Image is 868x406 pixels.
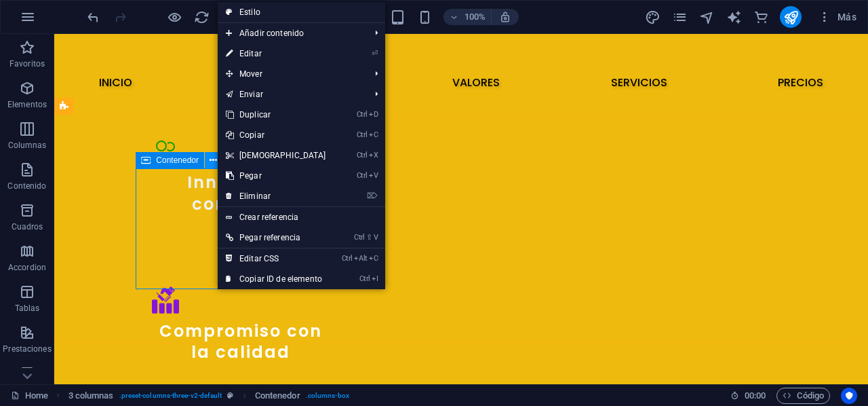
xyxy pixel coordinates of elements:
a: CtrlVPegar [218,166,334,186]
button: publish [780,6,802,28]
button: text_generator [726,9,742,25]
a: Haz clic para cancelar la selección y doble clic para abrir páginas [11,388,48,404]
span: Más [818,10,856,24]
i: ⌦ [367,191,378,200]
span: Contenedor [156,156,199,164]
i: Páginas (Ctrl+Alt+S) [672,10,688,25]
i: Ctrl [342,254,353,263]
span: . columns-box [306,388,349,404]
i: ⇧ [366,233,372,242]
i: V [374,233,378,242]
h6: Tiempo de la sesión [730,388,766,404]
a: ⌦Eliminar [218,186,334,206]
i: AI Writer [726,10,742,25]
a: CtrlCCopiar [218,125,334,145]
a: ⏎Editar [218,43,334,64]
button: undo [85,9,101,25]
p: Columnas [8,140,47,151]
a: CtrlX[DEMOGRAPHIC_DATA] [218,145,334,166]
button: Más [812,6,862,28]
i: Ctrl [354,233,365,242]
p: Accordion [8,262,46,273]
a: Ctrl⇧VPegar referencia [218,227,334,248]
a: CtrlICopiar ID de elemento [218,269,334,289]
p: Cuadros [12,221,43,232]
i: Ctrl [357,151,368,160]
i: C [369,130,378,139]
button: commerce [753,9,769,25]
i: Diseño (Ctrl+Alt+Y) [645,10,660,25]
i: ⏎ [372,49,378,58]
i: Ctrl [359,274,370,283]
i: Ctrl [357,110,368,119]
span: Haz clic para seleccionar y doble clic para editar [68,388,114,404]
span: : [754,390,756,401]
i: D [369,110,378,119]
h6: 100% [464,9,486,25]
span: 00 00 [745,388,766,404]
button: Haz clic para salir del modo de previsualización y seguir editando [166,9,182,25]
i: Navegador [699,10,715,25]
i: Publicar [783,10,799,25]
span: Código [783,388,824,404]
i: V [369,171,378,180]
button: Usercentrics [841,388,857,404]
nav: breadcrumb [68,388,349,404]
p: Contenido [7,181,46,191]
span: Haz clic para seleccionar y doble clic para editar [255,388,300,404]
span: . preset-columns-three-v2-default [119,388,222,404]
span: Mover [218,64,365,84]
i: Volver a cargar página [194,10,210,25]
i: Comercio [753,10,769,25]
p: Elementos [7,99,47,110]
i: Ctrl [357,171,368,180]
i: Al redimensionar, ajustar el nivel de zoom automáticamente para ajustarse al dispositivo elegido. [499,11,511,23]
i: Alt [354,254,368,263]
a: Estilo [218,2,385,22]
button: pages [671,9,688,25]
i: Deshacer: Eliminar elementos (Ctrl+Z) [85,10,101,25]
p: Favoritos [9,58,45,69]
i: Este elemento es un preajuste personalizable [227,392,233,399]
p: Prestaciones [3,344,51,354]
a: Enviar [218,84,365,105]
i: C [369,254,378,263]
i: I [372,274,378,283]
span: Añadir contenido [218,23,365,43]
a: CtrlDDuplicar [218,105,334,125]
button: reload [193,9,210,25]
a: Crear referencia [218,207,385,227]
button: navigator [698,9,715,25]
a: CtrlAltCEditar CSS [218,248,334,269]
button: design [644,9,660,25]
button: Código [776,388,830,404]
p: Tablas [15,303,40,314]
i: X [369,151,378,160]
i: Ctrl [357,130,368,139]
button: 100% [443,9,492,25]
